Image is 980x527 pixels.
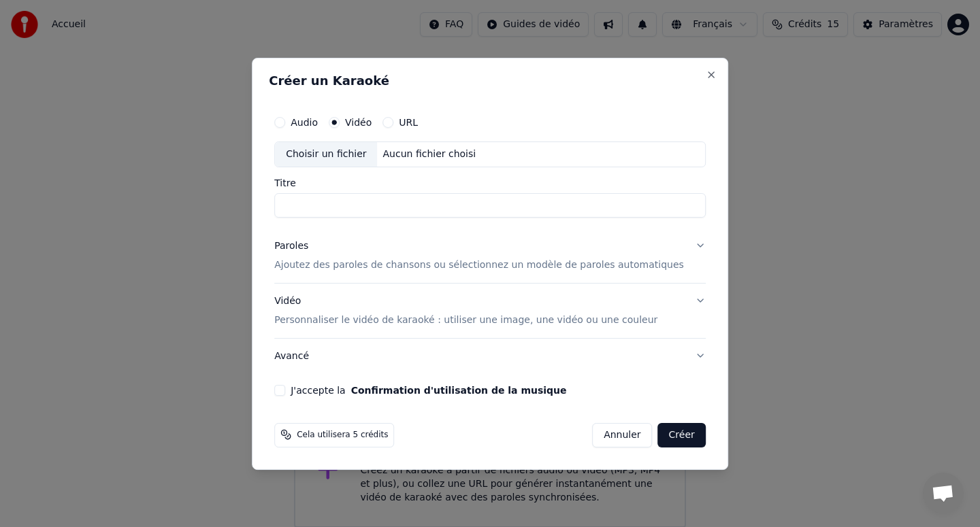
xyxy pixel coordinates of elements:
label: Vidéo [345,118,372,127]
p: Personnaliser le vidéo de karaoké : utiliser une image, une vidéo ou une couleur [274,313,657,326]
div: Aucun fichier choisi [378,148,482,161]
div: Vidéo [274,294,657,327]
label: Audio [291,118,318,127]
button: Annuler [592,422,652,447]
button: Avancé [274,338,706,373]
button: VidéoPersonnaliser le vidéo de karaoké : utiliser une image, une vidéo ou une couleur [274,284,706,338]
button: J'accepte la [351,385,567,394]
div: Choisir un fichier [275,142,377,167]
h2: Créer un Karaoké [269,75,711,87]
label: URL [399,118,418,127]
label: J'accepte la [291,385,566,394]
button: Créer [658,422,706,447]
label: Titre [274,178,706,188]
button: ParolesAjoutez des paroles de chansons ou sélectionnez un modèle de paroles automatiques [274,228,706,283]
div: Paroles [274,239,308,253]
p: Ajoutez des paroles de chansons ou sélectionnez un modèle de paroles automatiques [274,258,684,272]
span: Cela utilisera 5 crédits [297,429,388,440]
